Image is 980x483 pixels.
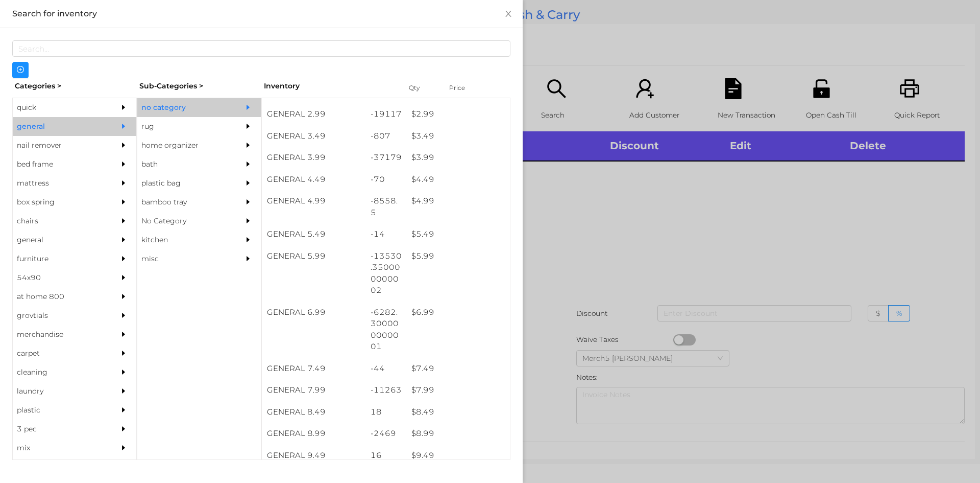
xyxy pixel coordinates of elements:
[262,169,365,191] div: GENERAL 4.49
[137,98,230,117] div: no category
[137,231,230,249] div: kitchen
[137,249,230,268] div: misc
[262,423,365,445] div: GENERAL 8.99
[365,423,407,445] div: -2469
[120,331,127,338] i: icon: caret-right
[262,125,365,147] div: GENERAL 3.49
[406,245,510,267] div: $ 5.99
[262,302,365,324] div: GENERAL 6.99
[137,117,230,136] div: rug
[244,236,252,243] i: icon: caret-right
[12,78,137,94] div: Categories >
[120,425,127,432] i: icon: caret-right
[406,103,510,125] div: $ 2.99
[137,78,261,94] div: Sub-Categories >
[365,147,407,169] div: -37179
[264,81,396,91] div: Inventory
[365,358,407,380] div: -44
[365,223,407,245] div: -14
[13,344,106,363] div: carpet
[120,293,127,300] i: icon: caret-right
[406,401,510,423] div: $ 8.49
[13,136,106,155] div: nail remover
[13,325,106,344] div: merchandise
[244,179,252,187] i: icon: caret-right
[12,8,510,19] div: Search for inventory
[120,369,127,376] i: icon: caret-right
[13,212,106,231] div: chairs
[120,444,127,451] i: icon: caret-right
[365,445,407,467] div: 16
[137,174,230,193] div: plastic bag
[13,98,106,117] div: quick
[137,136,230,155] div: home organizer
[406,147,510,169] div: $ 3.99
[262,223,365,245] div: GENERAL 5.49
[120,236,127,243] i: icon: caret-right
[120,217,127,224] i: icon: caret-right
[120,123,127,130] i: icon: caret-right
[406,358,510,380] div: $ 7.49
[365,190,407,223] div: -8558.5
[120,179,127,187] i: icon: caret-right
[365,245,407,302] div: -13530.350000000002
[262,379,365,401] div: GENERAL 7.99
[244,198,252,205] i: icon: caret-right
[137,193,230,212] div: bamboo tray
[365,103,407,125] div: -19117
[406,81,437,95] div: Qty
[13,155,106,174] div: bed frame
[262,445,365,467] div: GENERAL 9.49
[13,231,106,249] div: general
[365,125,407,147] div: -807
[365,302,407,358] div: -6282.300000000001
[262,401,365,423] div: GENERAL 8.49
[262,245,365,267] div: GENERAL 5.99
[447,81,487,95] div: Price
[244,142,252,149] i: icon: caret-right
[12,40,510,57] input: Search...
[13,420,106,439] div: 3 pec
[262,190,365,212] div: GENERAL 4.99
[406,169,510,191] div: $ 4.49
[13,287,106,306] div: at home 800
[365,401,407,423] div: 18
[406,190,510,212] div: $ 4.99
[13,306,106,325] div: grovtials
[406,223,510,245] div: $ 5.49
[137,212,230,231] div: No Category
[13,174,106,193] div: mattress
[137,155,230,174] div: bath
[13,117,106,136] div: general
[365,169,407,191] div: -70
[406,423,510,445] div: $ 8.99
[244,255,252,262] i: icon: caret-right
[406,445,510,467] div: $ 9.49
[120,274,127,281] i: icon: caret-right
[365,379,407,401] div: -11263
[504,10,512,18] i: icon: close
[120,198,127,205] i: icon: caret-right
[120,312,127,319] i: icon: caret-right
[13,457,106,476] div: appliances
[120,387,127,395] i: icon: caret-right
[244,217,252,224] i: icon: caret-right
[262,147,365,169] div: GENERAL 3.99
[13,193,106,212] div: box spring
[120,255,127,262] i: icon: caret-right
[13,401,106,420] div: plastic
[262,358,365,380] div: GENERAL 7.49
[406,302,510,324] div: $ 6.99
[120,350,127,357] i: icon: caret-right
[13,439,106,457] div: mix
[120,160,127,168] i: icon: caret-right
[244,160,252,168] i: icon: caret-right
[262,103,365,125] div: GENERAL 2.99
[120,142,127,149] i: icon: caret-right
[244,123,252,130] i: icon: caret-right
[406,125,510,147] div: $ 3.49
[12,62,29,78] button: icon: plus-circle
[13,249,106,268] div: furniture
[13,268,106,287] div: 54x90
[120,104,127,111] i: icon: caret-right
